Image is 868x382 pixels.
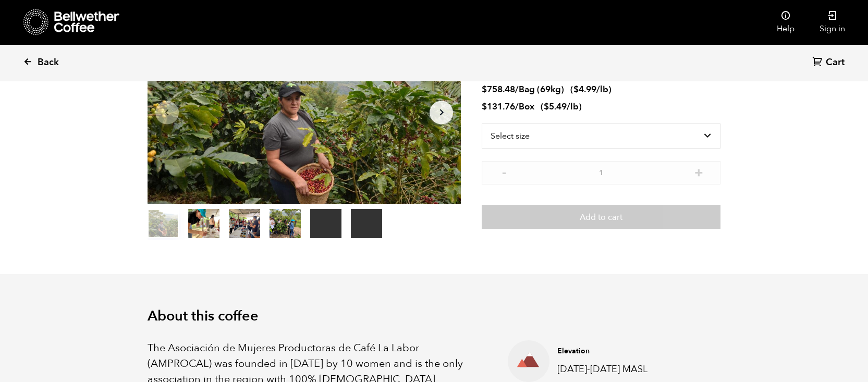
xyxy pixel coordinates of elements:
[519,83,564,95] span: Bag (69kg)
[557,362,704,376] p: [DATE]-[DATE] MASL
[482,83,515,95] bdi: 758.48
[497,166,510,177] button: -
[482,101,487,113] span: $
[573,83,596,95] bdi: 4.99
[541,101,582,113] span: ( )
[515,101,519,113] span: /
[570,83,612,95] span: ( )
[567,101,579,113] span: /lb
[544,101,567,113] bdi: 5.49
[544,101,549,113] span: $
[596,83,608,95] span: /lb
[38,56,59,69] span: Back
[482,205,720,229] button: Add to cart
[310,209,341,238] video: Your browser does not support the video tag.
[515,83,519,95] span: /
[519,101,534,113] span: Box
[482,83,487,95] span: $
[351,209,382,238] video: Your browser does not support the video tag.
[826,56,845,69] span: Cart
[148,308,721,325] h2: About this coffee
[573,83,579,95] span: $
[812,56,847,70] a: Cart
[482,101,515,113] bdi: 131.76
[692,166,705,177] button: +
[557,346,704,356] h4: Elevation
